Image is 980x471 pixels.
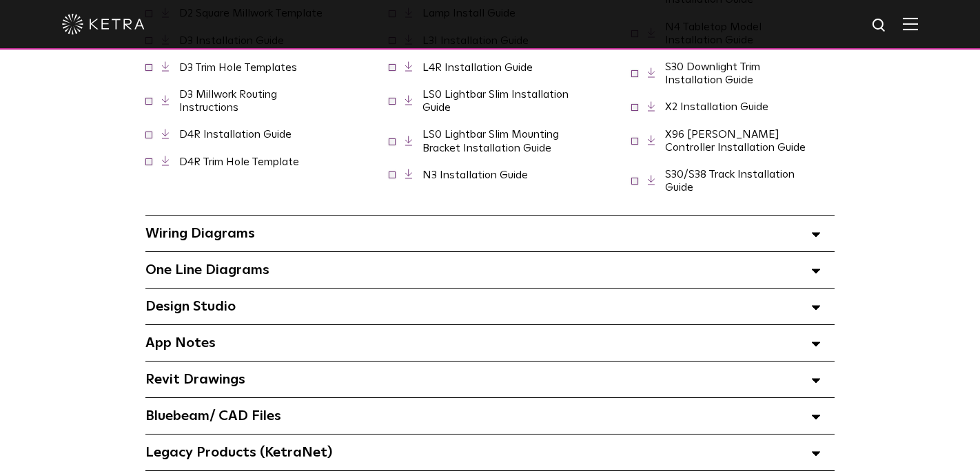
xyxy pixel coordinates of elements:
[145,227,255,240] span: Wiring Diagrams
[179,129,292,140] a: D4R Installation Guide
[62,14,145,34] img: ketra-logo-2019-white
[145,336,216,350] span: App Notes
[145,446,332,459] span: Legacy Products (KetraNet)
[903,17,918,30] img: Hamburger%20Nav.svg
[179,62,297,73] a: D3 Trim Hole Templates
[665,61,760,85] a: S30 Downlight Trim Installation Guide
[145,263,269,277] span: One Line Diagrams
[422,169,528,180] a: N3 Installation Guide
[422,62,533,73] a: L4R Installation Guide
[665,169,795,193] a: S30/S38 Track Installation Guide
[145,300,236,313] span: Design Studio
[179,89,277,113] a: D3 Millwork Routing Instructions
[422,129,559,153] a: LS0 Lightbar Slim Mounting Bracket Installation Guide
[665,129,806,153] a: X96 [PERSON_NAME] Controller Installation Guide
[665,101,768,112] a: X2 Installation Guide
[871,17,888,34] img: search icon
[422,89,569,113] a: LS0 Lightbar Slim Installation Guide
[179,156,299,167] a: D4R Trim Hole Template
[145,373,245,386] span: Revit Drawings
[145,409,281,423] span: Bluebeam/ CAD Files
